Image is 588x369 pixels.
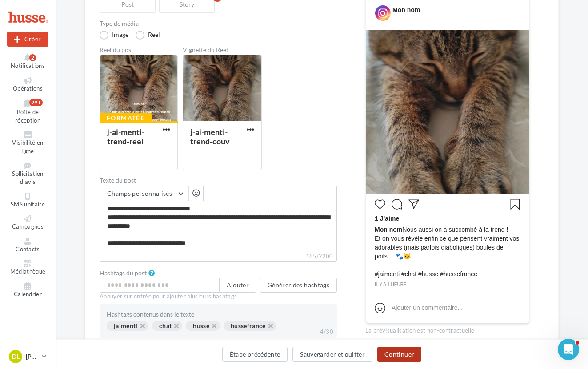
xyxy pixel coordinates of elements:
a: SMS unitaire [7,191,48,210]
div: 2 [29,54,36,61]
a: DL [PERSON_NAME] [7,348,48,365]
a: Campagnes [7,213,48,232]
span: Calendrier [14,290,42,298]
a: Boîte de réception99+ [7,97,48,126]
div: il y a 1 heure [375,281,520,289]
label: 185/2200 [100,252,337,262]
label: Hashtags du post [100,270,147,276]
svg: Commenter [392,199,402,210]
iframe: Intercom live chat [558,339,579,360]
button: Générer des hashtags [260,278,337,293]
span: Campagnes [12,223,44,230]
svg: Enregistrer [510,199,520,210]
div: chat [152,321,182,331]
div: j-ai-menti-trend-reel [107,127,144,146]
div: Reel du post [100,47,178,53]
span: Médiathèque [10,268,46,275]
div: Formatée [100,113,152,123]
svg: Partager la publication [408,199,419,210]
span: DL [12,352,20,361]
a: Sollicitation d'avis [7,160,48,187]
label: Reel [136,31,160,40]
div: hussefrance [224,321,276,331]
div: 1 J’aime [375,214,520,225]
div: husse [186,321,220,331]
span: Boîte de réception [15,109,40,124]
p: [PERSON_NAME] [26,352,38,361]
div: jaimenti [107,321,148,331]
span: Mon nom [375,226,402,233]
span: SMS unitaire [11,201,45,208]
a: Médiathèque [7,258,48,277]
span: Notifications [11,62,45,69]
label: Image [100,31,128,40]
a: Visibilité en ligne [7,129,48,156]
button: Notifications 2 [7,52,48,71]
label: Type de média [100,20,337,27]
div: 99+ [29,99,43,106]
svg: Emoji [375,303,385,313]
div: 4/30 [316,326,337,338]
div: j-ai-menti-trend-couv [190,127,230,146]
button: Ajouter [219,278,256,293]
svg: J’aime [375,199,385,210]
div: La prévisualisation est non-contractuelle [365,323,530,335]
button: Créer [7,32,48,47]
button: Continuer [377,347,421,362]
button: Étape précédente [222,347,288,362]
span: Visibilité en ligne [12,139,43,155]
button: Champs personnalisés [100,186,188,201]
div: Ajouter un commentaire... [392,303,463,312]
div: Appuyer sur entrée pour ajouter plusieurs hashtags [100,293,337,301]
a: Opérations [7,75,48,94]
span: Contacts [16,246,40,253]
div: Mon nom [392,5,420,14]
span: Champs personnalisés [107,190,172,197]
div: Hashtags contenus dans le texte [107,311,330,317]
button: Sauvegarder et quitter [292,347,372,362]
span: Sollicitation d'avis [12,170,43,186]
label: Texte du post [100,177,337,183]
span: Opérations [13,85,43,92]
div: Nouvelle campagne [7,32,48,47]
div: Vignette du Reel [183,47,262,53]
a: Calendrier [7,281,48,300]
a: Contacts [7,236,48,255]
span: Nous aussi on a succombé à la trend ! Et on vous révèle enfin ce que pensent vraiment vos adorabl... [375,225,520,278]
